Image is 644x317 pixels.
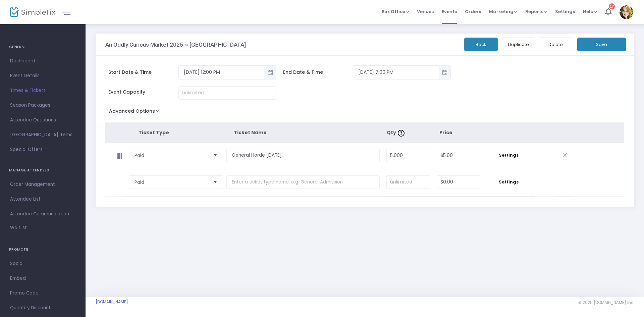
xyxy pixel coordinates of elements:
a: [DOMAIN_NAME] [96,299,128,305]
input: Enter a ticket type name. e.g. General Admission [226,149,380,162]
span: Price [439,129,452,136]
span: Help [583,8,597,15]
span: Ticket Name [234,129,267,136]
button: Advanced Options [105,106,166,118]
input: Price [437,149,480,162]
button: Delete [539,38,572,51]
h4: MANAGE ATTENDEES [9,164,76,177]
button: Save [577,38,626,51]
span: Qty [387,129,406,136]
button: Select [211,149,220,162]
span: © 2025 [DOMAIN_NAME] Inc. [578,300,634,305]
span: Paid [135,179,208,186]
button: Toggle popup [264,66,276,79]
span: Start Date & Time [108,69,178,76]
span: Marketing [489,8,517,15]
input: Enter a ticket type name. e.g. General Admission [226,175,380,189]
span: Event Capacity [108,89,178,96]
input: Select date & time [353,67,439,78]
span: Settings [555,3,575,20]
div: 17 [609,3,615,9]
span: Settings [487,179,531,186]
input: Price [437,176,480,189]
span: Reports [525,8,547,15]
input: unlimited [179,87,276,99]
input: unlimited [387,176,430,189]
span: [GEOGRAPHIC_DATA] Items [10,130,75,139]
span: Events [442,3,457,20]
button: Toggle popup [439,66,450,79]
span: Special Offers [10,145,75,154]
h3: An Oddly Curious Market 2025 ~ [GEOGRAPHIC_DATA] [105,41,246,48]
span: Event Details [10,71,75,80]
span: Attendee List [10,195,75,204]
img: question-mark [398,130,405,137]
button: Duplicate [502,38,535,51]
span: Paid [135,152,208,159]
span: Season Packages [10,101,75,110]
span: Quantity Discount [10,304,75,312]
span: Attendee Questions [10,116,75,124]
input: Select date & time [179,67,264,78]
h4: GENERAL [9,40,76,54]
span: Ticket Type [139,129,169,136]
span: Attendee Communication [10,210,75,218]
span: Venues [417,3,434,20]
span: Orders [465,3,481,20]
h4: PROMOTE [9,243,76,256]
button: Back [464,38,498,51]
span: Box Office [382,8,409,15]
span: Social [10,259,75,268]
span: Settings [487,152,531,159]
span: End Date & Time [283,69,353,76]
button: Select [211,176,220,189]
span: Order Management [10,180,75,189]
span: Dashboard [10,57,75,65]
span: Embed [10,274,75,283]
span: Times & Tickets [10,86,75,95]
span: Promo Code [10,289,75,298]
span: Waitlist [10,224,27,231]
